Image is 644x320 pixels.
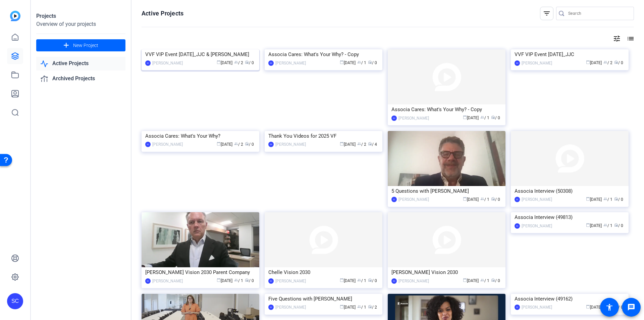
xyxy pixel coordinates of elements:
input: Search [568,9,629,17]
span: [DATE] [340,60,356,65]
a: Active Projects [36,57,125,71]
div: Associa Interview (49813) [515,212,625,222]
span: / 1 [480,116,489,120]
div: [PERSON_NAME] [275,278,306,284]
span: [DATE] [586,223,602,228]
span: / 1 [603,223,612,228]
span: radio [491,197,495,201]
div: Thank You Videos for 2025 VF [268,131,379,141]
mat-icon: list [626,35,634,43]
span: / 2 [368,305,377,310]
mat-icon: add [62,41,70,50]
span: calendar_today [586,223,590,227]
mat-icon: message [627,303,635,311]
div: SC [145,142,151,147]
span: calendar_today [463,115,467,119]
div: Five Questions with [PERSON_NAME] [268,294,379,304]
span: / 2 [357,142,366,147]
div: VVF VIP Event [DATE]_JJC & [PERSON_NAME] [145,49,256,59]
span: radio [368,60,372,64]
div: 5 Questions with [PERSON_NAME] [391,186,502,196]
span: / 0 [614,197,623,202]
div: DK [515,60,520,66]
div: [PERSON_NAME] [522,60,552,66]
div: SC [145,278,151,284]
span: / 1 [357,278,366,283]
div: [PERSON_NAME] [398,196,429,203]
div: [PERSON_NAME] [275,141,306,148]
span: [DATE] [340,305,356,310]
div: Associa Cares: What's Your Why? [145,131,256,141]
span: / 1 [480,197,489,202]
span: radio [368,305,372,309]
span: / 4 [368,142,377,147]
div: [PERSON_NAME] [152,141,183,148]
span: calendar_today [340,60,344,64]
span: New Project [73,42,98,49]
mat-icon: accessibility [605,303,613,311]
span: group [480,115,484,119]
span: [DATE] [586,197,602,202]
span: / 0 [245,60,254,65]
span: radio [614,197,618,201]
div: SC [391,197,397,202]
span: / 0 [614,223,623,228]
span: calendar_today [463,197,467,201]
div: SC [391,278,397,284]
span: calendar_today [586,305,590,309]
div: [PERSON_NAME] [522,223,552,229]
span: / 2 [234,142,243,147]
div: AF [268,305,274,310]
span: radio [368,142,372,146]
span: group [603,60,607,64]
div: SC [515,197,520,202]
span: / 0 [614,60,623,65]
span: calendar_today [586,197,590,201]
div: SC [515,223,520,229]
span: calendar_today [217,278,221,282]
span: / 2 [234,60,243,65]
span: group [357,60,361,64]
span: / 1 [480,278,489,283]
div: SC [515,305,520,310]
span: group [480,278,484,282]
span: [DATE] [340,278,356,283]
span: [DATE] [217,278,232,283]
span: radio [245,278,249,282]
div: Projects [36,12,125,20]
div: [PERSON_NAME] [522,304,552,311]
span: / 0 [491,197,500,202]
span: radio [491,115,495,119]
div: VVF VIP Event [DATE]_JJC [515,49,625,59]
span: / 0 [491,116,500,120]
span: group [234,60,238,64]
div: SC [268,278,274,284]
div: [PERSON_NAME] [275,304,306,311]
span: / 1 [357,305,366,310]
span: radio [614,60,618,64]
div: [PERSON_NAME] [398,115,429,122]
span: radio [245,142,249,146]
span: / 1 [234,278,243,283]
div: [PERSON_NAME] [522,196,552,203]
div: SC [145,60,151,66]
img: blue-gradient.svg [10,11,20,21]
span: / 2 [603,60,612,65]
div: Associa Cares: What's Your Why? - Copy [268,49,379,59]
span: group [357,278,361,282]
span: [DATE] [217,142,232,147]
span: group [357,305,361,309]
span: [DATE] [463,116,479,120]
span: group [234,142,238,146]
span: calendar_today [340,142,344,146]
span: calendar_today [340,278,344,282]
div: DK [391,116,397,121]
div: [PERSON_NAME] Vision 2030 Parent Company [145,267,256,277]
a: Archived Projects [36,72,125,86]
div: Associa Interview (49162) [515,294,625,304]
span: calendar_today [217,142,221,146]
span: [DATE] [586,60,602,65]
div: SC [7,293,23,309]
span: / 0 [491,278,500,283]
span: group [603,223,607,227]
